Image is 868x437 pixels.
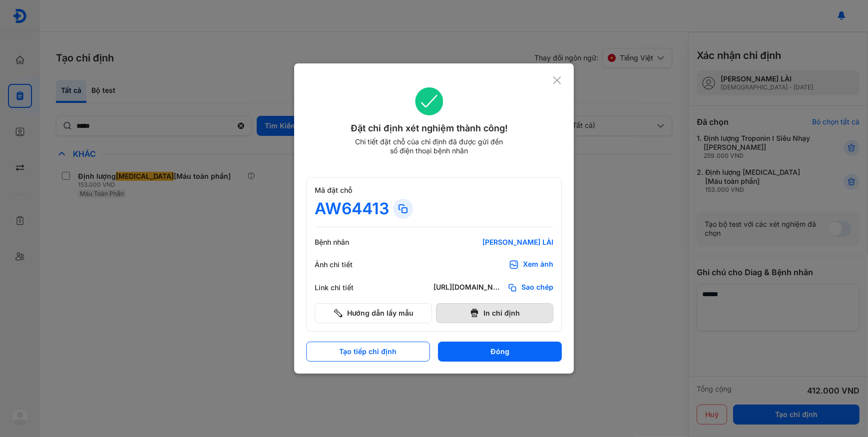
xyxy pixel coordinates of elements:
[436,303,553,323] button: In chỉ định
[306,121,552,135] div: Đặt chỉ định xét nghiệm thành công!
[315,186,553,195] div: Mã đặt chỗ
[434,238,553,247] div: [PERSON_NAME] LÀI
[521,283,553,293] span: Sao chép
[438,342,562,362] button: Đóng
[306,342,430,362] button: Tạo tiếp chỉ định
[315,283,375,292] div: Link chi tiết
[523,260,553,270] div: Xem ảnh
[315,303,432,323] button: Hướng dẫn lấy mẫu
[315,238,375,247] div: Bệnh nhân
[315,199,389,219] div: AW64413
[434,283,503,293] div: [URL][DOMAIN_NAME]
[315,260,375,269] div: Ảnh chi tiết
[351,137,507,155] div: Chi tiết đặt chỗ của chỉ định đã được gửi đến số điện thoại bệnh nhân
